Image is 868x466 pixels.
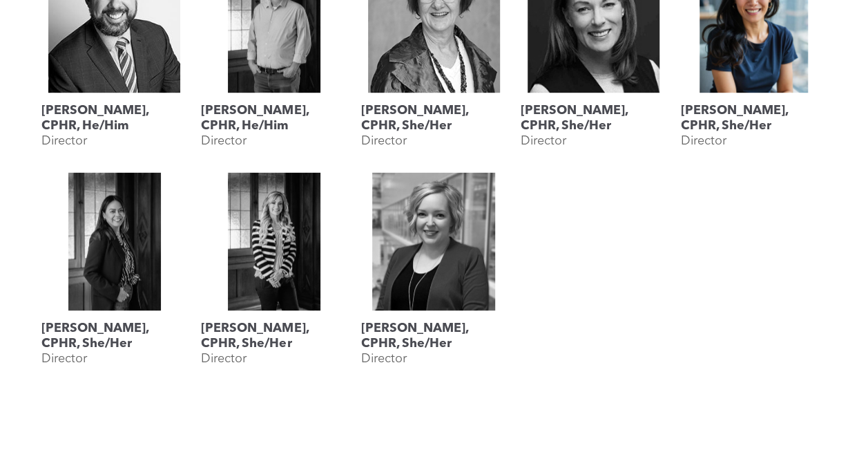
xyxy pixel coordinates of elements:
[681,133,726,149] p: Director
[361,321,507,351] h3: [PERSON_NAME], CPHR, She/Her
[201,321,347,351] h3: [PERSON_NAME], CPHR, She/Her
[521,103,666,133] h3: [PERSON_NAME], CPHR, She/Her
[361,133,407,149] p: Director
[201,351,247,366] p: Director
[361,103,507,133] h3: [PERSON_NAME], CPHR, She/Her
[41,133,87,149] p: Director
[521,133,566,149] p: Director
[681,103,827,133] h3: [PERSON_NAME], CPHR, She/Her
[201,133,247,149] p: Director
[361,351,407,366] p: Director
[41,351,87,366] p: Director
[201,172,347,310] a: Megan Vaughan, CPHR, She/Her
[41,103,187,133] h3: [PERSON_NAME], CPHR, He/Him
[361,172,507,310] a: Shauna Yohemas, CPHR, She/Her
[201,103,347,133] h3: [PERSON_NAME], CPHR, He/Him
[41,321,187,351] h3: [PERSON_NAME], CPHR, She/Her
[41,172,187,310] a: Katherine Salucop, CPHR, She/Her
